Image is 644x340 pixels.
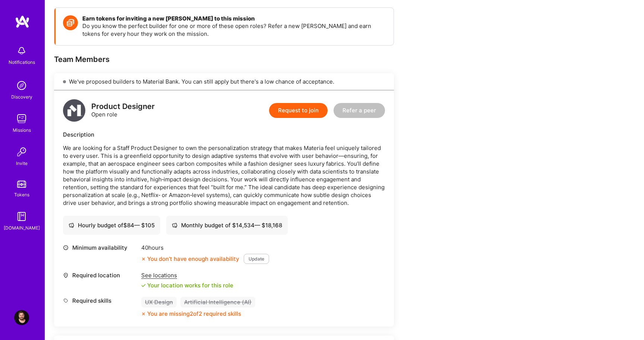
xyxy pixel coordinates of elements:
div: Description [63,131,385,138]
img: guide book [14,209,29,224]
img: Invite [14,144,29,159]
div: Minimum availability [63,244,138,252]
div: We've proposed builders to Material Bank. You can still apply but there's a low chance of accepta... [54,73,394,90]
button: Refer a peer [334,103,385,118]
div: Team Members [54,54,394,64]
img: bell [14,43,29,58]
div: Monthly budget of $ 14,534 — $ 18,168 [172,221,282,229]
div: See locations [141,271,233,279]
div: You don’t have enough availability [141,255,239,263]
i: icon Cash [69,222,74,228]
div: Artificial Intelligence (AI) [180,297,255,308]
img: teamwork [14,111,29,126]
h4: Earn tokens for inviting a new [PERSON_NAME] to this mission [82,15,386,22]
div: Missions [13,126,31,134]
p: Do you know the perfect builder for one or more of these open roles? Refer a new [PERSON_NAME] an... [82,22,386,38]
div: Required location [63,271,138,279]
div: Hourly budget of $ 84 — $ 105 [69,221,155,229]
i: icon Cash [172,222,177,228]
img: tokens [17,181,26,188]
div: Invite [16,159,28,167]
div: Required skills [63,297,138,305]
div: Open role [91,103,155,118]
img: logo [63,99,85,122]
div: Your location works for this role [141,281,233,289]
div: Discovery [11,93,32,101]
div: [DOMAIN_NAME] [4,224,40,232]
div: Product Designer [91,103,155,110]
div: Notifications [9,58,35,66]
div: 40 hours [141,244,269,252]
i: icon Check [141,283,146,288]
img: Token icon [63,15,78,30]
i: icon Clock [63,245,69,250]
i: icon Location [63,272,69,278]
i: icon CloseOrange [141,312,146,316]
img: logo [15,15,30,28]
button: Request to join [269,103,328,118]
p: We are looking for a Staff Product Designer to own the personalization strategy that makes Materi... [63,144,385,207]
div: Tokens [14,191,29,199]
img: discovery [14,78,29,93]
div: You are missing 2 of 2 required skills [147,310,241,318]
div: UX Design [141,297,177,308]
img: User Avatar [14,310,29,325]
button: Update [244,254,269,264]
i: icon Tag [63,298,69,303]
i: icon CloseOrange [141,257,146,261]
